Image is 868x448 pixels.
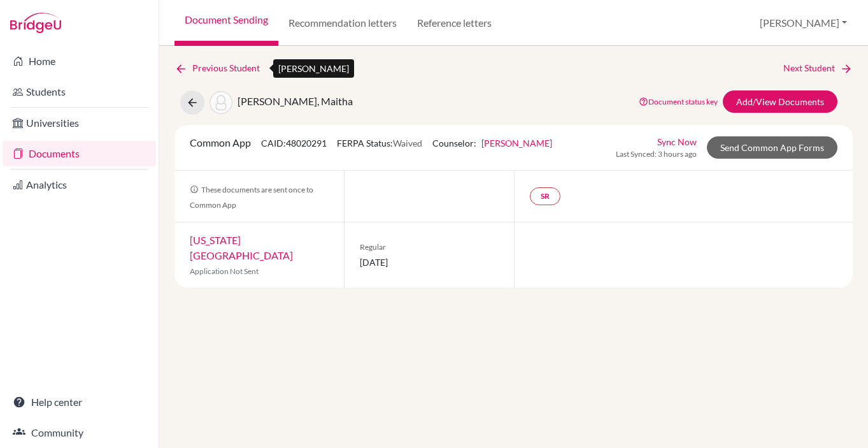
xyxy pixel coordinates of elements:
[190,234,293,261] a: [US_STATE][GEOGRAPHIC_DATA]
[238,95,353,107] span: [PERSON_NAME], Maitha
[393,138,422,148] span: Waived
[360,256,498,269] span: [DATE]
[754,11,853,35] button: [PERSON_NAME]
[707,136,837,159] a: Send Common App Forms
[657,135,697,148] a: Sync Now
[3,389,156,415] a: Help center
[481,138,552,148] a: [PERSON_NAME]
[273,59,354,78] div: [PERSON_NAME]
[432,138,552,148] span: Counselor:
[3,48,156,74] a: Home
[190,185,313,210] span: These documents are sent once to Common App
[530,187,560,205] a: SR
[3,420,156,445] a: Community
[190,136,251,148] span: Common App
[616,148,697,160] span: Last Synced: 3 hours ago
[3,141,156,166] a: Documents
[783,61,853,75] a: Next Student
[337,138,422,148] span: FERPA Status:
[3,110,156,136] a: Universities
[360,242,498,253] span: Regular
[3,172,156,198] a: Analytics
[10,13,61,33] img: Bridge-U
[174,61,270,75] a: Previous Student
[723,90,837,113] a: Add/View Documents
[190,266,259,276] span: Application Not Sent
[3,79,156,105] a: Students
[639,97,718,106] a: Document status key
[261,138,327,148] span: CAID: 48020291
